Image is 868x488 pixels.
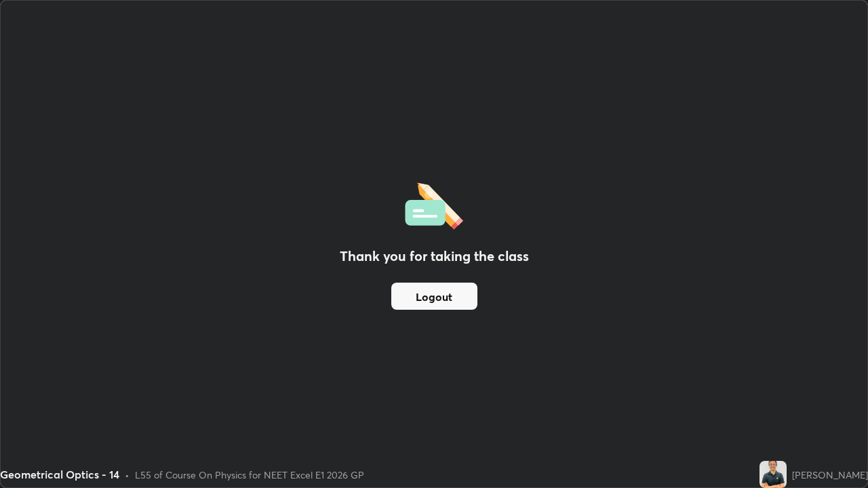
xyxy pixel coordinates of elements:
img: 37e60c5521b4440f9277884af4c92300.jpg [759,461,787,488]
div: L55 of Course On Physics for NEET Excel E1 2026 GP [135,468,364,482]
div: [PERSON_NAME] [792,468,868,482]
div: • [125,468,130,482]
h2: Thank you for taking the class [340,246,529,266]
button: Logout [391,283,477,310]
img: offlineFeedback.1438e8b3.svg [405,178,463,230]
